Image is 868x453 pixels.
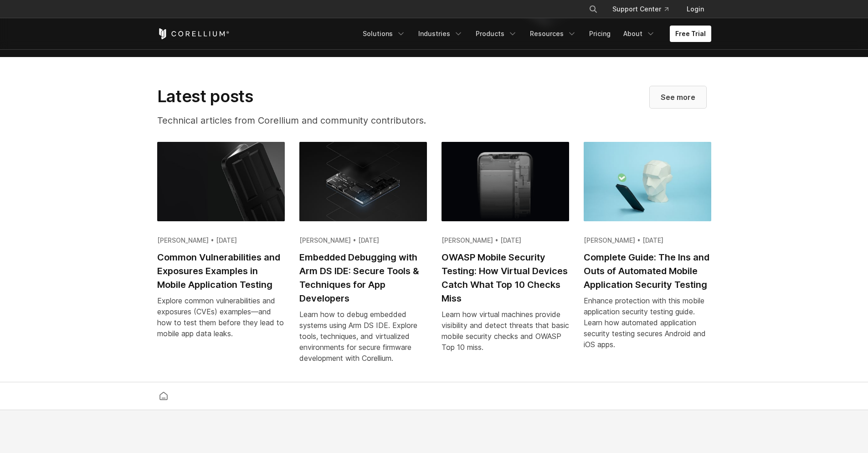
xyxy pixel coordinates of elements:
img: Embedded Debugging with Arm DS IDE: Secure Tools & Techniques for App Developers [299,142,427,221]
a: Products [470,26,523,42]
div: Learn how to debug embedded systems using Arm DS IDE. Explore tools, techniques, and virtualized ... [299,309,427,364]
div: Navigation Menu [578,1,711,17]
img: Complete Guide: The Ins and Outs of Automated Mobile Application Security Testing [584,142,711,221]
a: Login [679,1,711,17]
p: Technical articles from Corellium and community contributors. [157,114,468,127]
a: Visit our blog [650,86,706,108]
a: Industries [413,26,468,42]
a: Complete Guide: The Ins and Outs of Automated Mobile Application Security Testing [PERSON_NAME] •... [584,142,711,361]
h2: OWASP Mobile Security Testing: How Virtual Devices Catch What Top 10 Checks Miss [442,250,569,305]
div: Navigation Menu [357,26,711,42]
a: OWASP Mobile Security Testing: How Virtual Devices Catch What Top 10 Checks Miss [PERSON_NAME] • ... [442,142,569,364]
div: Enhance protection with this mobile application security testing guide. Learn how automated appli... [584,295,711,350]
a: Corellium Home [157,28,230,39]
a: Support Center [605,1,676,17]
div: [PERSON_NAME] • [DATE] [157,236,285,245]
button: Search [585,1,601,17]
a: Resources [524,26,582,42]
a: About [618,26,661,42]
div: [PERSON_NAME] • [DATE] [442,236,569,245]
span: See more [661,92,695,103]
img: Common Vulnerabilities and Exposures Examples in Mobile Application Testing [157,142,285,221]
img: OWASP Mobile Security Testing: How Virtual Devices Catch What Top 10 Checks Miss [442,142,569,221]
a: Pricing [584,26,616,42]
a: Corellium home [155,390,172,402]
h2: Complete Guide: The Ins and Outs of Automated Mobile Application Security Testing [584,250,711,292]
div: Learn how virtual machines provide visibility and detect threats that basic mobile security check... [442,309,569,353]
a: Common Vulnerabilities and Exposures Examples in Mobile Application Testing [PERSON_NAME] • [DATE... [157,142,285,350]
a: Free Trial [670,26,711,42]
div: [PERSON_NAME] • [DATE] [299,236,427,245]
h2: Common Vulnerabilities and Exposures Examples in Mobile Application Testing [157,250,285,292]
h2: Embedded Debugging with Arm DS IDE: Secure Tools & Techniques for App Developers [299,250,427,305]
div: [PERSON_NAME] • [DATE] [584,236,711,245]
a: Solutions [357,26,411,42]
h2: Latest posts [157,86,468,106]
a: Embedded Debugging with Arm DS IDE: Secure Tools & Techniques for App Developers [PERSON_NAME] • ... [299,142,427,375]
div: Explore common vulnerabilities and exposures (CVEs) examples—and how to test them before they lea... [157,295,285,339]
